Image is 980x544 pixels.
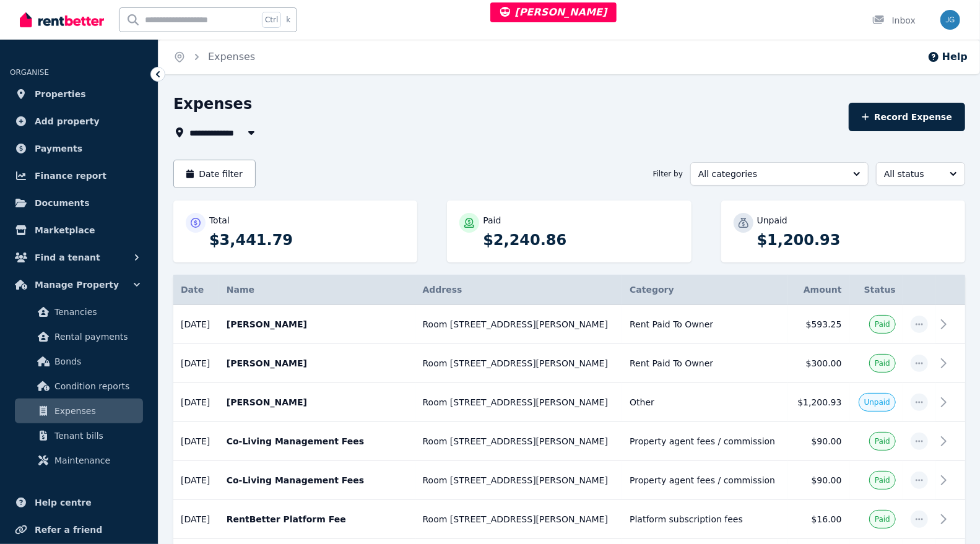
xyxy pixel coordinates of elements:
[54,404,138,418] span: Expenses
[227,435,408,447] p: Co-Living Management Fees
[35,87,86,101] span: Properties
[15,423,143,448] a: Tenant bills
[54,379,138,394] span: Condition reports
[622,383,788,422] td: Other
[35,522,102,537] span: Refer a friend
[622,461,788,500] td: Property agent fees / commission
[54,428,138,443] span: Tenant bills
[875,475,890,485] span: Paid
[849,103,965,131] button: Record Expense
[15,448,143,473] a: Maintenance
[15,399,143,423] a: Expenses
[415,500,623,539] td: Room [STREET_ADDRESS][PERSON_NAME]
[262,12,281,28] span: Ctrl
[788,275,849,305] th: Amount
[54,304,138,319] span: Tenancies
[227,318,408,330] p: [PERSON_NAME]
[173,383,219,422] td: [DATE]
[54,329,138,344] span: Rental payments
[876,162,965,186] button: All status
[698,168,843,180] span: All categories
[35,114,100,129] span: Add property
[35,277,119,292] span: Manage Property
[208,51,255,63] a: Expenses
[35,250,100,265] span: Find a tenant
[20,11,104,29] img: RentBetter
[875,436,890,446] span: Paid
[10,218,148,243] a: Marketplace
[415,422,623,461] td: Room [STREET_ADDRESS][PERSON_NAME]
[622,422,788,461] td: Property agent fees / commission
[158,40,270,74] nav: Breadcrumb
[875,358,890,368] span: Paid
[788,305,849,344] td: $593.25
[788,500,849,539] td: $16.00
[173,160,256,188] button: Date filter
[415,461,623,500] td: Room [STREET_ADDRESS][PERSON_NAME]
[10,163,148,188] a: Finance report
[35,141,82,156] span: Payments
[884,168,940,180] span: All status
[653,169,683,179] span: Filter by
[10,109,148,134] a: Add property
[415,275,623,305] th: Address
[10,68,49,77] span: ORGANISE
[415,383,623,422] td: Room [STREET_ADDRESS][PERSON_NAME]
[227,357,408,369] p: [PERSON_NAME]
[622,305,788,344] td: Rent Paid To Owner
[875,319,890,329] span: Paid
[35,168,106,183] span: Finance report
[10,191,148,215] a: Documents
[227,474,408,486] p: Co-Living Management Fees
[173,305,219,344] td: [DATE]
[219,275,415,305] th: Name
[227,513,408,525] p: RentBetter Platform Fee
[622,275,788,305] th: Category
[35,196,90,210] span: Documents
[940,10,960,30] img: Jeremy Goldschmidt
[415,344,623,383] td: Room [STREET_ADDRESS][PERSON_NAME]
[54,354,138,369] span: Bonds
[286,15,290,25] span: k
[35,223,95,238] span: Marketplace
[35,495,92,510] span: Help centre
[10,245,148,270] button: Find a tenant
[54,453,138,468] span: Maintenance
[500,6,607,18] span: [PERSON_NAME]
[788,383,849,422] td: $1,200.93
[788,422,849,461] td: $90.00
[927,50,968,64] button: Help
[10,82,148,106] a: Properties
[173,500,219,539] td: [DATE]
[173,275,219,305] th: Date
[10,272,148,297] button: Manage Property
[173,94,252,114] h1: Expenses
[872,14,916,27] div: Inbox
[15,324,143,349] a: Rental payments
[173,422,219,461] td: [DATE]
[875,514,890,524] span: Paid
[757,214,787,227] p: Unpaid
[10,517,148,542] a: Refer a friend
[209,214,230,227] p: Total
[622,500,788,539] td: Platform subscription fees
[10,136,148,161] a: Payments
[622,344,788,383] td: Rent Paid To Owner
[864,397,890,407] span: Unpaid
[15,300,143,324] a: Tenancies
[173,344,219,383] td: [DATE]
[173,461,219,500] td: [DATE]
[209,230,405,250] p: $3,441.79
[415,305,623,344] td: Room [STREET_ADDRESS][PERSON_NAME]
[757,230,953,250] p: $1,200.93
[10,490,148,515] a: Help centre
[483,214,501,227] p: Paid
[483,230,679,250] p: $2,240.86
[690,162,869,186] button: All categories
[788,344,849,383] td: $300.00
[15,374,143,399] a: Condition reports
[849,275,903,305] th: Status
[788,461,849,500] td: $90.00
[15,349,143,374] a: Bonds
[227,396,408,408] p: [PERSON_NAME]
